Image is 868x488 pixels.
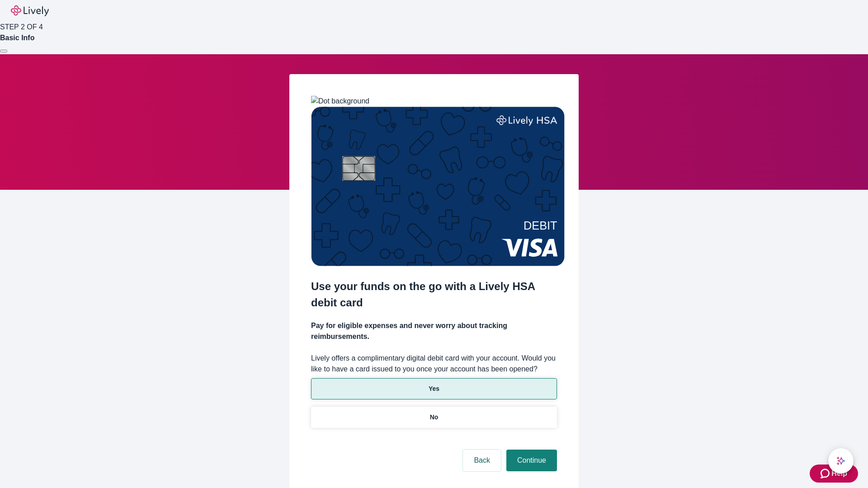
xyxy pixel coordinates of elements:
[311,278,557,311] h2: Use your funds on the go with a Lively HSA debit card
[821,468,831,479] svg: Zendesk support icon
[430,413,439,422] p: No
[311,96,369,107] img: Dot background
[11,5,49,16] img: Lively
[836,456,845,465] svg: Lively AI Assistant
[828,448,854,474] button: chat
[506,450,557,471] button: Continue
[311,320,557,342] h4: Pay for eligible expenses and never worry about tracking reimbursements.
[311,353,557,375] label: Lively offers a complimentary digital debit card with your account. Would you like to have a card...
[831,468,847,479] span: Help
[311,378,557,399] button: Yes
[429,384,439,394] p: Yes
[311,407,557,428] button: No
[810,465,858,483] button: Zendesk support iconHelp
[463,450,501,471] button: Back
[311,107,565,266] img: Debit card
